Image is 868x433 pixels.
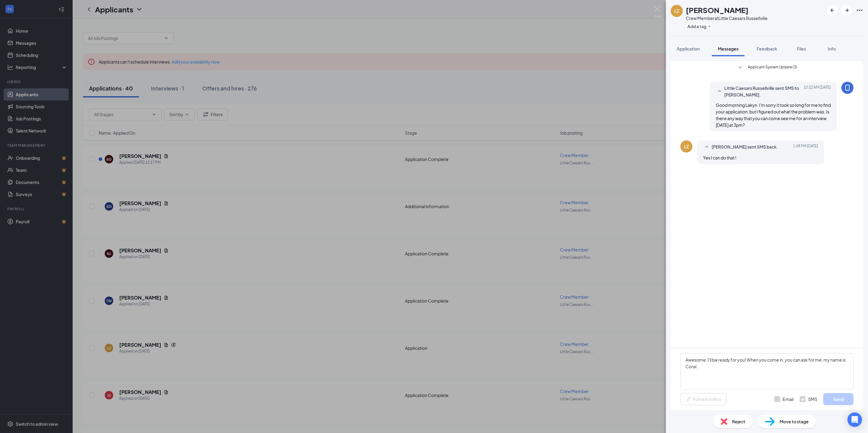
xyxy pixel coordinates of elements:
div: LZ [684,143,689,149]
textarea: Awesome, I'll be ready for you! When you come in, you can ask for me, my name is Coral. [680,353,853,389]
span: Application [677,46,700,51]
span: [PERSON_NAME] sent SMS back. [712,143,778,151]
span: Files [797,46,806,51]
svg: Pen [686,396,692,402]
button: SmallChevronDownApplicant System Update (3) [737,64,797,71]
svg: MobileSms [844,84,851,91]
button: ArrowRight [841,5,852,16]
button: ArrowLeftNew [827,5,838,16]
span: Info [828,46,836,51]
span: Little Caesars Russellville sent SMS to [PERSON_NAME]. [724,85,804,98]
span: [DATE] 10:22 AM [804,85,831,98]
button: Send [823,393,853,405]
span: Yes I can do that ! [703,155,736,160]
div: Crew Member at Little Caesars Russellville [686,15,768,21]
svg: SmallChevronUp [703,143,710,151]
svg: SmallChevronDown [737,64,744,71]
span: Messages [718,46,738,51]
svg: ArrowLeftNew [829,7,836,14]
span: Applicant System Update (3) [748,64,797,71]
span: Move to stage [780,418,809,425]
span: [DATE] 1:48 PM [793,143,818,151]
svg: Plus [708,25,711,28]
svg: Ellipses [856,7,863,14]
button: PlusAdd a tag [686,23,713,29]
svg: ArrowRight [843,7,850,14]
span: Reject [732,418,745,425]
h1: [PERSON_NAME] [686,5,748,15]
span: Feedback [757,46,777,51]
span: Good morning Lakyn. I'm sorry it took so long for me to find your application, but I figured out ... [716,102,831,128]
button: Full text editorPen [680,393,727,405]
svg: SmallChevronUp [716,88,723,95]
div: LZ [674,8,679,14]
div: Open Intercom Messenger [847,412,862,427]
